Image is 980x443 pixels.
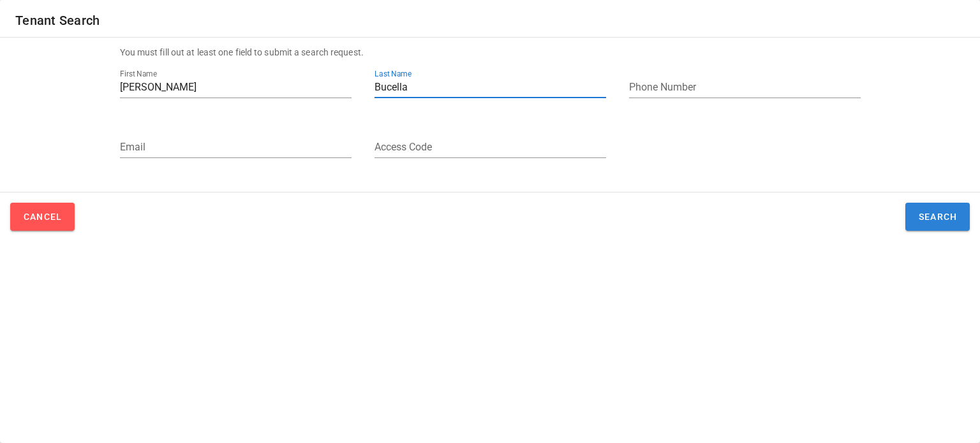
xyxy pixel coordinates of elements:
label: Last Name [375,69,412,79]
span: Search [918,212,958,222]
button: Cancel [10,203,75,231]
span: Cancel [23,212,63,222]
button: Search [905,203,970,231]
label: First Name [120,69,157,79]
div: You must fill out at least one field to submit a search request. [120,45,861,59]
